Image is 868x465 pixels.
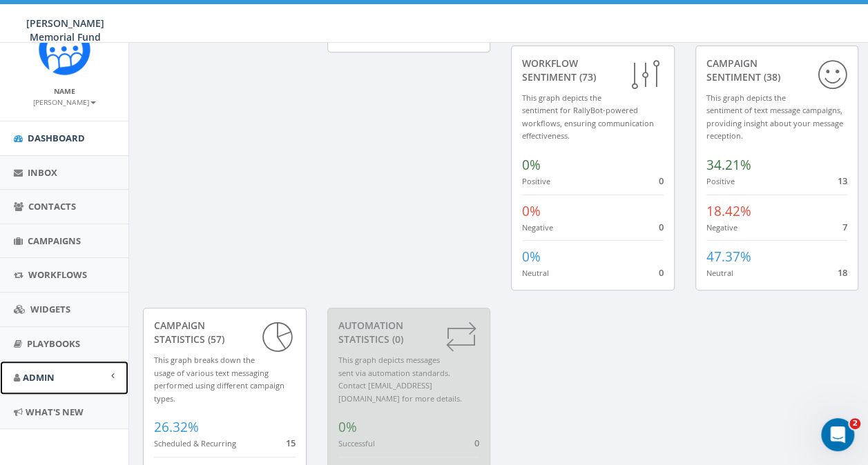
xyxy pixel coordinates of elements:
[28,132,85,144] span: Dashboard
[522,248,541,266] span: 0%
[33,97,96,107] small: [PERSON_NAME]
[28,166,57,179] span: Inbox
[577,70,596,83] span: (73)
[474,437,479,449] span: 0
[659,175,664,187] span: 0
[338,418,357,436] span: 0%
[849,418,860,429] span: 2
[154,418,199,436] span: 26.32%
[27,337,80,350] span: Playbooks
[522,202,541,220] span: 0%
[706,248,751,266] span: 47.37%
[761,70,780,83] span: (38)
[33,95,96,108] a: [PERSON_NAME]
[706,268,733,278] small: Neutral
[706,57,848,84] div: Campaign Sentiment
[706,92,843,141] small: This graph depicts the sentiment of text message campaigns, providing insight about your message ...
[338,438,375,448] small: Successful
[286,437,296,449] span: 15
[706,222,737,232] small: Negative
[838,175,847,187] span: 13
[821,418,854,451] iframe: Intercom live chat
[154,319,296,346] div: Campaign Statistics
[838,266,847,279] span: 18
[154,438,236,448] small: Scheduled & Recurring
[28,268,87,281] span: Workflows
[30,303,70,315] span: Widgets
[522,92,654,141] small: This graph depicts the sentiment for RallyBot-powered workflows, ensuring communication effective...
[338,319,480,346] div: Automation Statistics
[338,355,462,404] small: This graph depicts messages sent via automation standards. Contact [EMAIL_ADDRESS][DOMAIN_NAME] f...
[26,406,84,418] span: What's New
[522,57,664,84] div: Workflow Sentiment
[659,221,664,233] span: 0
[26,17,104,43] span: [PERSON_NAME] Memorial Fund
[522,222,553,232] small: Negative
[842,221,847,233] span: 7
[28,235,81,247] span: Campaigns
[28,200,76,212] span: Contacts
[205,333,224,346] span: (57)
[706,156,751,174] span: 34.21%
[54,86,75,96] small: Name
[39,23,90,75] img: Rally_Corp_Icon.png
[23,371,55,384] span: Admin
[389,333,403,346] span: (0)
[522,268,549,278] small: Neutral
[659,266,664,279] span: 0
[706,202,751,220] span: 18.42%
[154,355,284,404] small: This graph breaks down the usage of various text messaging performed using different campaign types.
[522,176,550,186] small: Positive
[706,176,735,186] small: Positive
[522,156,541,174] span: 0%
